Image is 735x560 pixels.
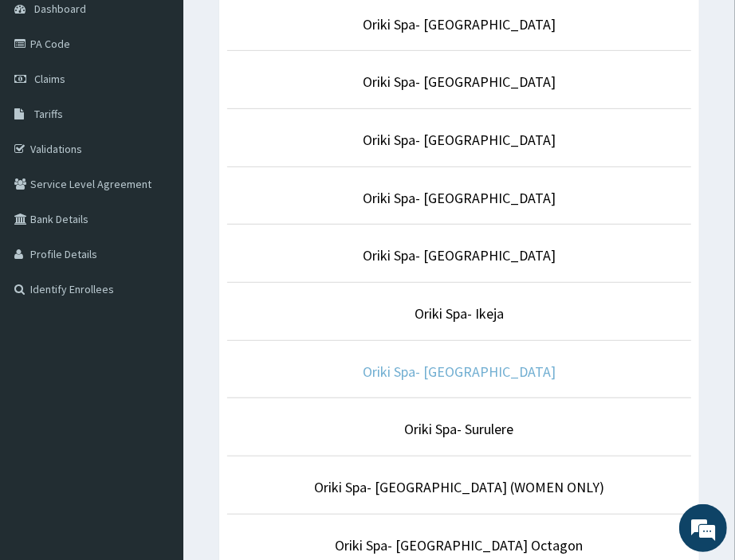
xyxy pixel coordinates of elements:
a: Oriki Spa- [GEOGRAPHIC_DATA] [363,246,556,264]
a: Oriki Spa- [GEOGRAPHIC_DATA] [363,362,556,381]
a: Oriki Spa- Surulere [405,420,514,438]
span: Dashboard [34,2,86,16]
a: Oriki Spa- [GEOGRAPHIC_DATA] (WOMEN ONLY) [314,478,604,496]
a: Oriki Spa- [GEOGRAPHIC_DATA] [363,189,556,207]
a: Oriki Spa- [GEOGRAPHIC_DATA] Octagon [336,536,584,554]
a: Oriki Spa- [GEOGRAPHIC_DATA] [363,15,556,33]
span: Claims [34,72,65,86]
a: Oriki Spa- Ikeja [415,304,504,323]
span: Tariffs [34,107,63,121]
a: Oriki Spa- [GEOGRAPHIC_DATA] [363,131,556,149]
a: Oriki Spa- [GEOGRAPHIC_DATA] [363,72,556,91]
